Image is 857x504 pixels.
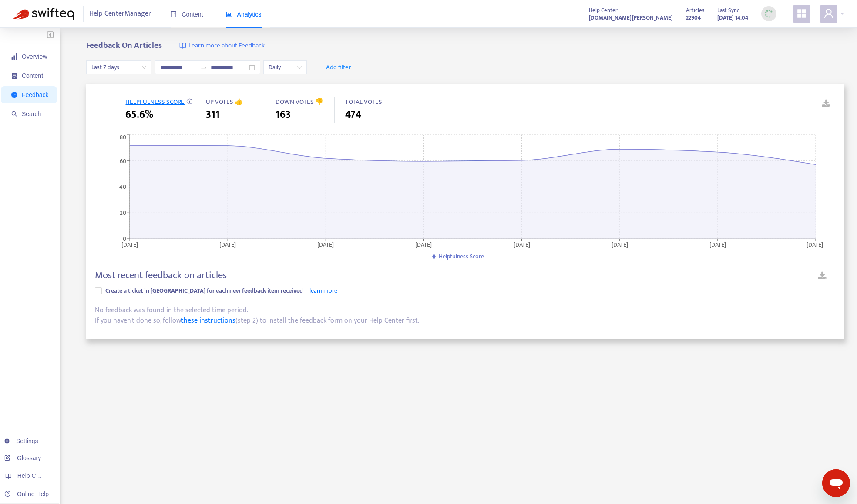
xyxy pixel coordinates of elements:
[22,91,48,98] span: Feedback
[318,239,334,249] tspan: [DATE]
[13,8,74,20] img: Swifteq
[119,182,126,192] tspan: 40
[309,286,337,296] a: learn more
[179,41,265,51] a: Learn more about Feedback
[345,107,361,123] span: 474
[763,8,774,19] img: sync_loading.0b5143dde30e3a21642e.gif
[717,13,748,23] strong: [DATE] 14:04
[91,61,146,74] span: Last 7 days
[11,53,17,60] span: signal
[206,107,220,123] span: 311
[315,60,358,74] button: + Add filter
[22,110,41,117] span: Search
[188,41,265,51] span: Learn more about Feedback
[589,13,673,23] strong: [DOMAIN_NAME][PERSON_NAME]
[220,239,236,249] tspan: [DATE]
[179,42,186,49] img: image-link
[105,286,303,296] span: Create a ticket in [GEOGRAPHIC_DATA] for each new feedback item received
[345,97,382,107] span: TOTAL VOTES
[4,491,49,497] a: Online Help
[797,8,807,19] span: appstore
[95,305,835,316] div: No feedback was found in the selected time period.
[22,72,43,79] span: Content
[269,61,302,74] span: Daily
[120,132,126,142] tspan: 80
[823,8,834,19] span: user
[686,6,704,15] span: Articles
[416,239,432,249] tspan: [DATE]
[171,11,177,17] span: book
[123,234,126,244] tspan: 0
[276,97,323,107] span: DOWN VOTES 👎
[22,53,47,60] span: Overview
[17,472,53,479] span: Help Centers
[120,208,126,218] tspan: 20
[125,107,153,123] span: 65.6%
[206,97,243,107] span: UP VOTES 👍
[11,73,17,79] span: container
[276,107,291,123] span: 163
[709,239,726,249] tspan: [DATE]
[120,156,126,166] tspan: 60
[226,11,232,17] span: area-chart
[612,239,628,249] tspan: [DATE]
[807,239,823,249] tspan: [DATE]
[226,11,262,18] span: Analytics
[589,6,618,15] span: Help Center
[181,315,235,327] a: these instructions
[11,92,17,98] span: message
[95,270,227,281] h4: Most recent feedback on articles
[86,39,162,52] b: Feedback On Articles
[200,64,207,71] span: to
[200,64,207,71] span: swap-right
[514,239,530,249] tspan: [DATE]
[439,251,484,261] span: Helpfulness Score
[125,97,185,107] span: HELPFULNESS SCORE
[11,111,17,117] span: search
[822,469,850,497] iframe: メッセージングウィンドウを開くボタン
[589,13,673,23] a: [DOMAIN_NAME][PERSON_NAME]
[95,316,835,326] div: If you haven't done so, follow (step 2) to install the feedback form on your Help Center first.
[171,11,203,18] span: Content
[4,437,38,444] a: Settings
[4,454,41,461] a: Glossary
[686,13,701,23] strong: 22904
[121,239,138,249] tspan: [DATE]
[89,6,151,22] span: Help Center Manager
[321,62,351,73] span: + Add filter
[717,6,739,15] span: Last Sync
